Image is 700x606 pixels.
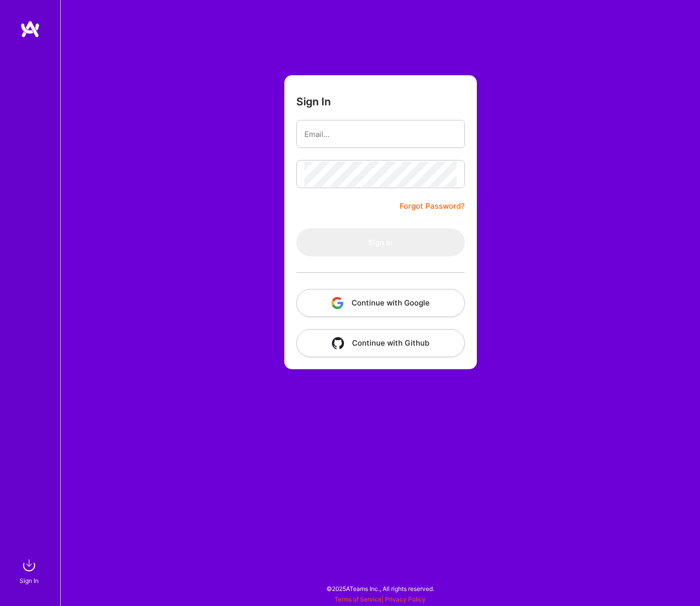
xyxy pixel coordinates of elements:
[19,555,39,575] img: sign in
[331,297,343,309] img: icon
[400,200,465,212] a: Forgot Password?
[21,555,39,586] a: sign inSign In
[385,595,426,603] a: Privacy Policy
[296,329,465,357] button: Continue with Github
[296,95,331,108] h3: Sign In
[60,576,700,601] div: © 2025 ATeams Inc., All rights reserved.
[334,595,382,603] a: Terms of Service
[304,121,457,147] input: Email...
[296,289,465,317] button: Continue with Google
[20,20,40,38] img: logo
[334,595,426,603] span: |
[20,575,39,586] div: Sign In
[296,228,465,256] button: Sign In
[332,337,344,349] img: icon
